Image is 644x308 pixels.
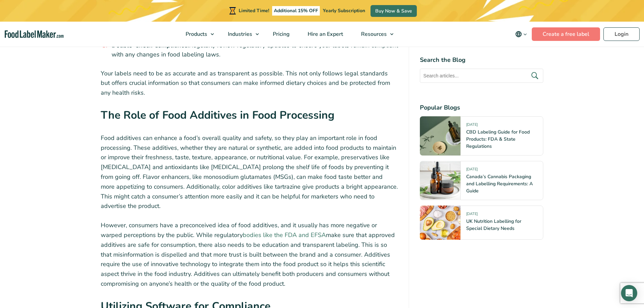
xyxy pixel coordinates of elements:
a: Hire an Expert [299,22,351,47]
span: Industries [226,30,253,38]
span: [DATE] [466,122,478,130]
div: Open Intercom Messenger [621,285,637,301]
li: Regularly review regulatory updates to ensure your labels remain compliant with any changes in fo... [109,41,398,59]
span: Hire an Expert [306,30,344,38]
span: Resources [359,30,387,38]
a: Buy Now & Save [371,5,417,17]
a: UK Nutrition Labelling for Special Dietary Needs [466,218,521,232]
a: Canada’s Cannabis Packaging and Labelling Requirements: A Guide [466,173,533,194]
input: Search articles... [420,69,543,83]
h4: Popular Blogs [420,103,543,112]
a: bodies like the FDA and EFSA [243,231,326,239]
a: Industries [219,22,262,47]
span: Limited Time! [239,7,269,14]
p: Your labels need to be as accurate and as transparent as possible. This not only follows legal st... [101,69,398,98]
strong: Double-Check Compliance: [112,41,189,49]
a: CBD Labeling Guide for Food Products: FDA & State Regulations [466,129,530,149]
a: Login [603,27,640,41]
a: Resources [352,22,397,47]
span: Products [184,30,208,38]
span: [DATE] [466,167,478,174]
span: Additional 15% OFF [272,6,320,16]
a: Pricing [264,22,297,47]
a: Products [177,22,217,47]
a: Create a free label [532,27,600,41]
span: Yearly Subscription [323,7,365,14]
h4: Search the Blog [420,55,543,65]
span: [DATE] [466,211,478,219]
span: Pricing [271,30,290,38]
p: However, consumers have a preconceived idea of food additives, and it usually has more negative o... [101,220,398,289]
strong: The Role of Food Additives in Food Processing [101,108,334,122]
p: Food additives can enhance a food’s overall quality and safety, so they play an important role in... [101,133,398,211]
